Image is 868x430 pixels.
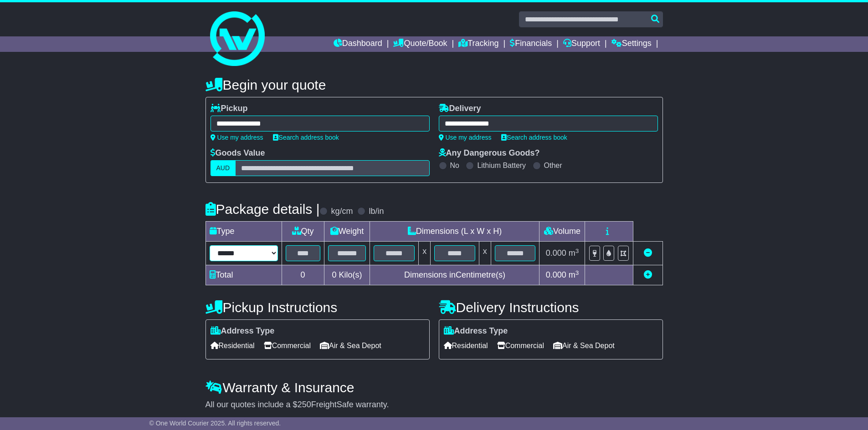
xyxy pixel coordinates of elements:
label: No [450,161,459,170]
div: All our quotes include a $ FreightSafe warranty. [205,400,663,410]
span: Residential [444,339,488,353]
a: Settings [611,36,652,52]
sup: 3 [575,269,579,276]
td: Weight [324,222,370,242]
label: Pickup [211,104,248,114]
span: Residential [211,339,255,353]
a: Quote/Book [393,36,447,52]
h4: Warranty & Insurance [205,380,663,395]
a: Search address book [272,134,339,141]
label: lb/in [369,207,384,217]
label: Goods Value [211,148,265,158]
label: Other [544,161,562,170]
span: 0.000 [546,248,566,258]
h4: Begin your quote [205,77,663,92]
label: Lithium Battery [477,161,526,170]
a: Search address book [501,134,567,141]
td: x [479,242,491,265]
a: Dashboard [333,36,382,52]
label: Address Type [444,326,508,336]
span: 0.000 [546,270,566,279]
h4: Package details | [205,202,320,217]
td: Dimensions (L x W x H) [370,222,539,242]
label: kg/cm [331,207,353,217]
span: 250 [298,400,311,409]
a: Add new item [644,270,652,279]
span: m [569,248,579,258]
span: Commercial [497,339,544,353]
label: AUD [211,160,236,176]
span: Air & Sea Depot [553,339,615,353]
td: Type [205,222,282,242]
td: Dimensions in Centimetre(s) [370,265,539,285]
td: x [419,242,431,265]
span: © One World Courier 2025. All rights reserved. [149,420,281,427]
td: Volume [539,222,585,242]
h4: Pickup Instructions [205,300,430,315]
sup: 3 [575,248,579,254]
a: Remove this item [644,248,652,258]
h4: Delivery Instructions [439,300,663,315]
a: Tracking [458,36,498,52]
span: 0 [332,270,336,279]
td: Total [205,265,282,285]
a: Use my address [439,134,492,141]
span: Commercial [264,339,311,353]
label: Address Type [211,326,275,336]
a: Use my address [211,134,263,141]
label: Any Dangerous Goods? [439,148,540,158]
td: Kilo(s) [324,265,370,285]
td: 0 [282,265,324,285]
a: Support [563,36,600,52]
label: Delivery [439,104,481,114]
a: Financials [510,36,552,52]
span: m [569,270,579,279]
span: Air & Sea Depot [320,339,381,353]
td: Qty [282,222,324,242]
